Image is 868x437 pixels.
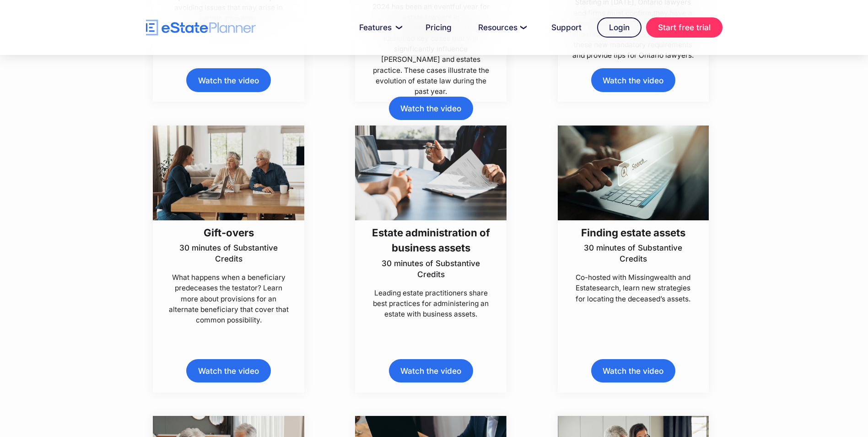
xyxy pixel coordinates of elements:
[186,68,270,92] a: Watch the video
[570,272,696,304] p: Co-hosted with Missingwealth and Estatesearch, learn new strategies for locating the deceased’s a...
[467,18,536,37] a: Resources
[368,288,494,319] p: Leading estate practitioners share best practices for administering an estate with business assets.
[146,20,256,36] a: home
[186,359,270,382] a: Watch the video
[153,126,304,325] a: Gift-overs30 minutes of Substantive CreditsWhat happens when a beneficiary predeceases the testat...
[389,97,473,120] a: Watch the video
[348,18,410,37] a: Features
[558,126,709,304] a: Finding estate assets30 minutes of Substantive CreditsCo-hosted with Missingwealth and Estatesear...
[646,17,722,38] a: Start free trial
[570,225,696,240] h3: Finding estate assets
[166,242,292,264] p: 30 minutes of Substantive Credits
[591,68,675,92] a: Watch the video
[166,225,292,240] h3: Gift-overs
[368,258,494,280] p: 30 minutes of Substantive Credits
[591,359,675,382] a: Watch the video
[389,359,473,382] a: Watch the video
[415,18,463,37] a: Pricing
[570,242,696,264] p: 30 minutes of Substantive Credits
[597,17,642,38] a: Login
[355,126,507,319] a: Estate administration of business assets30 minutes of Substantive CreditsLeading estate practitio...
[368,225,494,256] h3: Estate administration of business assets
[166,272,292,325] p: What happens when a beneficiary predeceases the testator? Learn more about provisions for an alte...
[540,18,593,37] a: Support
